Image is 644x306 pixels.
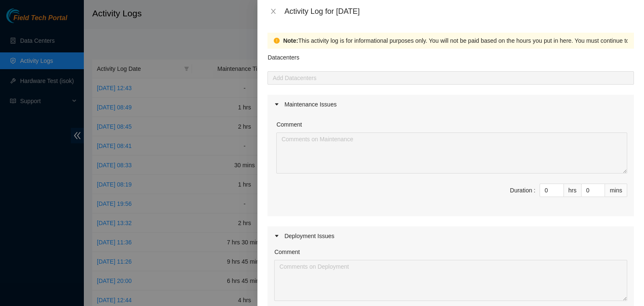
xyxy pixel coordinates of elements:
[284,7,634,16] div: Activity Log for [DATE]
[274,233,279,239] span: caret-right
[510,186,535,195] div: Duration :
[564,184,582,197] div: hrs
[274,38,280,44] span: exclamation-circle
[605,184,627,197] div: mins
[267,8,279,16] button: Close
[276,132,627,174] textarea: Comment
[267,95,634,114] div: Maintenance Issues
[267,49,299,62] p: Datacenters
[283,36,298,45] strong: Note:
[267,226,634,246] div: Deployment Issues
[274,247,300,257] label: Comment
[276,120,302,129] label: Comment
[274,260,627,301] textarea: Comment
[274,102,279,107] span: caret-right
[270,8,277,15] span: close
